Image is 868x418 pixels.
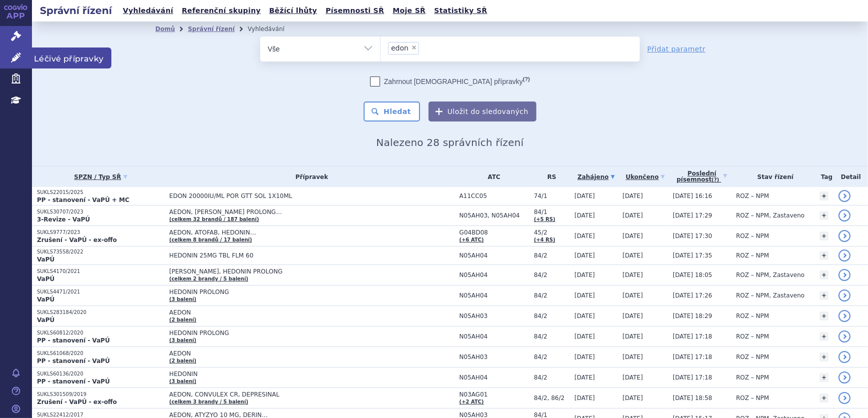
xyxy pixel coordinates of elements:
[839,230,851,242] a: detail
[32,47,111,68] span: Léčivé přípravky
[169,337,196,343] a: (3 balení)
[820,251,829,260] a: +
[574,252,595,259] span: [DATE]
[459,192,529,199] span: A11CC05
[736,374,769,381] span: ROZ – NPM
[459,237,484,242] a: (+6 ATC)
[534,271,569,278] span: 84/2
[37,296,54,303] strong: VaPÚ
[839,269,851,281] a: detail
[169,229,419,236] span: AEDON, ATOFAB, HEDONIN…
[839,209,851,221] a: detail
[574,374,595,381] span: [DATE]
[37,256,54,263] strong: VaPÚ
[839,310,851,322] a: detail
[37,229,164,236] p: SUKLS9777/2023
[623,353,643,360] span: [DATE]
[164,166,454,187] th: Přípravek
[459,391,529,398] span: N03AG01
[534,394,569,401] span: 84/2, 86/2
[459,353,529,360] span: N05AH03
[155,25,175,32] a: Domů
[534,353,569,360] span: 84/2
[623,312,643,319] span: [DATE]
[673,232,712,239] span: [DATE] 17:30
[37,398,117,405] strong: Zrušení - VaPÚ - ex-offo
[32,3,120,17] h2: Správní řízení
[673,292,712,299] span: [DATE] 17:26
[37,350,164,357] p: SUKLS61068/2020
[839,371,851,383] a: detail
[712,177,719,183] abbr: (?)
[623,170,668,184] a: Ukončeno
[169,358,196,363] a: (2 balení)
[623,212,643,219] span: [DATE]
[266,4,320,17] a: Běžící lhůty
[534,292,569,299] span: 84/2
[736,271,805,278] span: ROZ – NPM, Zastaveno
[459,312,529,319] span: N05AH03
[534,252,569,259] span: 84/2
[820,270,829,279] a: +
[647,44,706,54] a: Přidat parametr
[169,216,259,222] a: (celkem 32 brandů / 187 balení)
[574,394,595,401] span: [DATE]
[323,4,387,17] a: Písemnosti SŘ
[736,312,769,319] span: ROZ – NPM
[736,394,769,401] span: ROZ – NPM
[673,312,712,319] span: [DATE] 18:29
[839,392,851,404] a: detail
[529,166,569,187] th: RS
[37,357,110,364] strong: PP - stanovení - VaPÚ
[422,41,428,54] input: edon
[623,232,643,239] span: [DATE]
[37,309,164,316] p: SUKLS283184/2020
[731,166,815,187] th: Stav řízení
[169,378,196,384] a: (3 balení)
[820,373,829,382] a: +
[736,292,805,299] span: ROZ – NPM, Zastaveno
[459,374,529,381] span: N05AH04
[169,208,419,215] span: AEDON, [PERSON_NAME] PROLONG…
[37,370,164,377] p: SUKLS60136/2020
[169,391,419,398] span: AEDON, CONVULEX CR, DEPRESINAL
[839,289,851,301] a: detail
[820,332,829,341] a: +
[820,311,829,320] a: +
[820,291,829,300] a: +
[37,170,164,184] a: SPZN / Typ SŘ
[459,271,529,278] span: N05AH04
[37,391,164,398] p: SUKLS301509/2019
[673,353,712,360] span: [DATE] 17:18
[623,292,643,299] span: [DATE]
[673,394,712,401] span: [DATE] 18:58
[574,212,595,219] span: [DATE]
[459,333,529,340] span: N05AH04
[839,351,851,363] a: detail
[820,393,829,402] a: +
[736,353,769,360] span: ROZ – NPM
[574,292,595,299] span: [DATE]
[673,192,712,199] span: [DATE] 16:16
[37,275,54,282] strong: VaPÚ
[736,192,769,199] span: ROZ – NPM
[736,212,805,219] span: ROZ – NPM, Zastaveno
[411,44,417,50] span: ×
[534,374,569,381] span: 84/2
[623,252,643,259] span: [DATE]
[169,288,419,295] span: HEDONIN PROLONG
[459,292,529,299] span: N05AH04
[37,208,164,215] p: SUKLS30707/2023
[169,309,419,316] span: AEDON
[169,268,419,275] span: [PERSON_NAME], HEDONIN PROLONG
[534,333,569,340] span: 84/2
[37,337,110,344] strong: PP - stanovení - VaPÚ
[169,237,252,242] a: (celkem 8 brandů / 17 balení)
[820,211,829,220] a: +
[169,350,419,357] span: AEDON
[169,276,248,281] a: (celkem 2 brandy / 5 balení)
[37,268,164,275] p: SUKLS4170/2021
[169,296,196,302] a: (3 balení)
[820,231,829,240] a: +
[376,136,523,148] span: Nalezeno 28 správních řízení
